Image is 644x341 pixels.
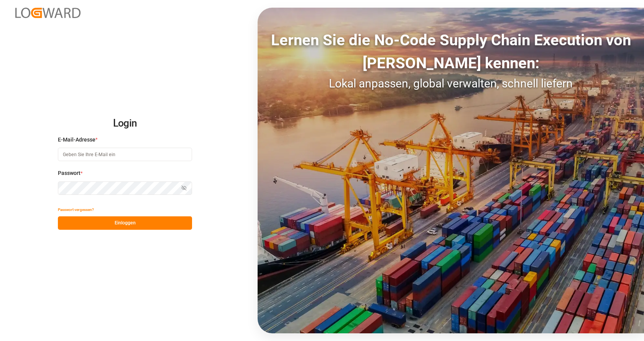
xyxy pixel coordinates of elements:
[58,208,94,212] font: Passwort vergessen?
[15,8,80,18] img: Logward_new_orange.png
[329,77,573,90] font: Lokal anpassen, global verwalten, schnell liefern
[271,31,631,72] font: Lernen Sie die No-Code Supply Chain Execution von [PERSON_NAME] kennen:
[58,137,95,143] font: E-Mail-Adresse
[58,148,192,161] input: Geben Sie Ihre E-Mail ein
[58,216,192,230] button: Einloggen
[115,220,136,226] font: Einloggen
[113,117,137,129] font: Login
[58,170,80,176] font: Passwort
[58,203,94,216] button: Passwort vergessen?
